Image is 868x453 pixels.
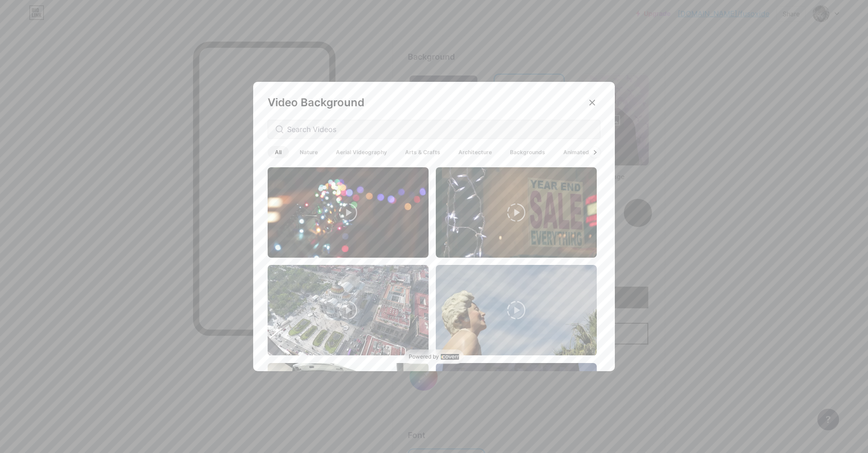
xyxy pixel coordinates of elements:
span: Nature [292,146,325,158]
span: Animated [556,146,596,158]
span: Aerial Videography [329,146,394,158]
span: Backgrounds [503,146,552,158]
span: Video Background [268,96,364,109]
span: All [268,146,289,158]
span: Arts & Crafts [398,146,448,158]
input: Search Videos [287,124,593,135]
span: Powered by [409,353,439,360]
span: Architecture [451,146,499,158]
